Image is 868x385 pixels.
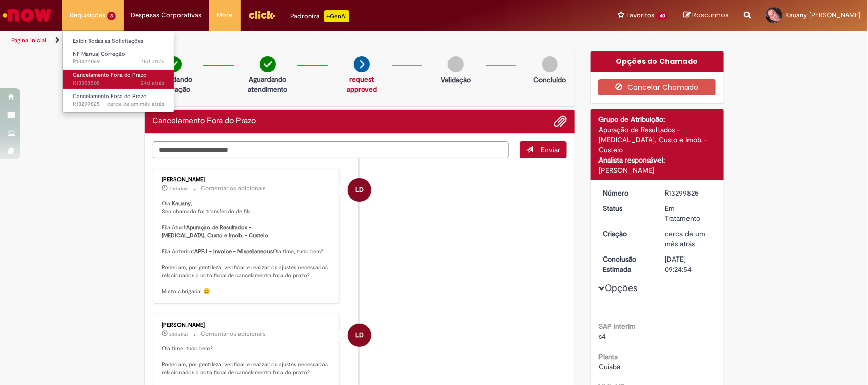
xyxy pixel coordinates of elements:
[70,10,105,20] span: Requisições
[665,229,712,249] div: 16/07/2025 16:24:51
[595,203,657,213] dt: Status
[520,141,567,158] button: Enviar
[595,229,657,239] dt: Criação
[441,75,471,85] p: Validação
[8,31,571,50] ul: Trilhas de página
[683,11,729,20] a: Rascunhos
[217,10,233,20] span: More
[598,352,618,361] b: Planta
[598,165,716,175] div: [PERSON_NAME]
[598,114,716,124] div: Grupo de Atribuição:
[107,12,116,20] span: 3
[195,248,273,255] b: APFJ - Invoice - Miscellaneous
[170,186,189,192] time: 07/08/2025 12:04:06
[131,10,202,20] span: Despesas Corporativas
[63,91,174,110] a: Aberto R13299825 : Cancelamento Fora do Prazo
[291,10,349,22] div: Padroniza
[656,12,668,20] span: 40
[533,75,566,85] p: Concluído
[201,330,266,338] small: Comentários adicionais
[63,70,174,88] a: Aberto R13358508 : Cancelamento Fora do Prazo
[260,56,276,72] img: check-circle-green.png
[153,141,510,159] textarea: Digite sua mensagem aqui...
[162,200,332,295] p: Olá, , Seu chamado foi transferido de fila. Fila Atual: Fila Anterior: Olá time, tudo bem? Poderi...
[591,51,724,72] div: Opções do Chamado
[170,186,189,192] span: 23d atrás
[598,124,716,155] div: Apuração de Resultados - [MEDICAL_DATA], Custo e Imob. - Custeio
[542,56,558,72] img: img-circle-grey.png
[162,177,332,183] div: [PERSON_NAME]
[141,79,164,87] span: 24d atrás
[595,254,657,274] dt: Conclusão Estimada
[595,188,657,198] dt: Número
[598,155,716,165] div: Analista responsável:
[62,30,174,113] ul: Requisições
[73,50,125,58] span: NF Manual Correção
[73,92,147,100] span: Cancelamento Fora do Prazo
[107,100,164,108] time: 16/07/2025 16:24:52
[665,229,706,248] span: cerca de um mês atrás
[73,79,164,87] span: R13358508
[142,58,164,66] span: 15d atrás
[170,331,189,337] time: 07/08/2025 12:04:06
[541,145,560,154] span: Enviar
[170,331,189,337] span: 23d atrás
[598,332,606,341] span: s4
[665,229,706,248] time: 16/07/2025 16:24:51
[598,362,620,371] span: Cuiabá
[665,203,712,223] div: Em Tratamento
[347,75,377,94] a: request approved
[153,117,256,126] h2: Cancelamento Fora do Prazo Histórico de tíquete
[63,49,174,68] a: Aberto R13422069 : NF Manual Correção
[73,71,147,79] span: Cancelamento Fora do Prazo
[626,10,654,20] span: Favoritos
[598,322,636,331] b: SAP Interim
[63,36,174,47] a: Exibir Todas as Solicitações
[201,184,266,193] small: Comentários adicionais
[141,79,164,87] time: 06/08/2025 10:13:54
[348,178,371,202] div: Larissa Davide
[243,74,292,94] p: Aguardando atendimento
[355,323,364,347] span: LD
[665,254,712,274] div: [DATE] 09:24:54
[172,200,191,207] b: Kauany
[162,322,332,328] div: [PERSON_NAME]
[11,36,46,44] a: Página inicial
[355,178,364,202] span: LD
[324,10,349,22] p: +GenAi
[248,7,276,22] img: click_logo_yellow_360x200.png
[692,10,729,20] span: Rascunhos
[348,324,371,347] div: Larissa Davide
[448,56,464,72] img: img-circle-grey.png
[785,11,860,19] span: Kauany [PERSON_NAME]
[554,115,567,128] button: Adicionar anexos
[73,58,164,66] span: R13422069
[73,100,164,108] span: R13299825
[598,79,716,95] button: Cancelar Chamado
[354,56,370,72] img: arrow-next.png
[107,100,164,108] span: cerca de um mês atrás
[142,58,164,66] time: 15/08/2025 19:37:48
[665,188,712,198] div: R13299825
[162,223,269,239] b: Apuração de Resultados - [MEDICAL_DATA], Custo e Imob. - Custeio
[1,5,53,25] img: ServiceNow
